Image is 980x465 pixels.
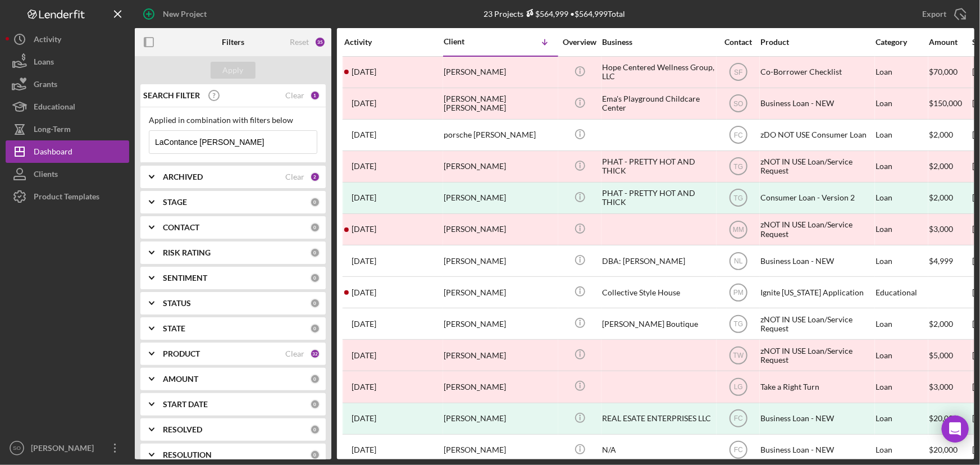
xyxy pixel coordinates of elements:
[163,400,208,409] b: START DATE
[163,324,185,333] b: STATE
[314,37,326,48] div: 35
[760,372,873,402] div: Take a Right Turn
[34,118,71,143] div: Long-Term
[6,51,129,73] button: Loans
[717,38,759,47] div: Contact
[352,414,376,423] time: 2024-10-25 14:14
[222,38,244,47] b: Filters
[733,352,744,359] text: TW
[352,257,376,266] time: 2025-09-16 16:12
[734,131,743,139] text: FC
[310,349,320,359] div: 32
[602,435,714,465] div: N/A
[163,172,203,181] b: ARCHIVED
[734,415,743,423] text: FC
[760,215,873,244] div: zNOT IN USE Loan/Service Request
[444,152,556,181] div: [PERSON_NAME]
[6,437,129,459] button: SO[PERSON_NAME]
[34,95,75,121] div: Educational
[929,404,971,434] div: $20,000
[444,246,556,276] div: [PERSON_NAME]
[163,450,212,459] b: RESOLUTION
[444,404,556,434] div: [PERSON_NAME]
[6,185,129,208] button: Product Templates
[444,340,556,370] div: [PERSON_NAME]
[163,223,199,232] b: CONTACT
[28,437,101,462] div: [PERSON_NAME]
[876,404,928,434] div: Loan
[760,404,873,434] div: Business Loan - NEW
[290,38,309,47] div: Reset
[223,62,244,79] div: Apply
[310,399,320,409] div: 0
[352,99,376,108] time: 2024-07-15 15:56
[734,257,743,265] text: NL
[6,140,129,163] button: Dashboard
[733,226,744,234] text: MM
[444,37,500,46] div: Client
[352,445,376,454] time: 2025-03-05 00:09
[922,3,946,25] div: Export
[34,51,54,76] div: Loans
[6,118,129,140] a: Long-Term
[760,57,873,87] div: Co-Borrower Checklist
[876,89,928,118] div: Loan
[733,289,744,297] text: PM
[929,372,971,402] div: $3,000
[6,163,129,185] button: Clients
[135,3,218,25] button: New Project
[310,323,320,334] div: 0
[929,57,971,87] div: $70,000
[163,248,211,257] b: RISK RATING
[344,38,443,47] div: Activity
[734,446,743,454] text: FC
[6,95,129,118] button: Educational
[559,38,601,47] div: Overview
[602,57,714,87] div: Hope Centered Wellness Group, LLC
[6,73,129,95] button: Grants
[285,91,304,100] div: Clear
[602,309,714,339] div: [PERSON_NAME] Boutique
[929,89,971,118] div: $150,000
[876,183,928,213] div: Loan
[310,172,320,182] div: 2
[602,246,714,276] div: DBA: [PERSON_NAME]
[310,374,320,384] div: 0
[352,288,376,297] time: 2025-09-24 20:26
[444,183,556,213] div: [PERSON_NAME]
[733,384,742,391] text: LG
[143,91,200,100] b: SEARCH FILTER
[13,445,21,452] text: SO
[310,273,320,283] div: 0
[929,130,953,139] span: $2,000
[760,152,873,181] div: zNOT IN USE Loan/Service Request
[760,435,873,465] div: Business Loan - NEW
[310,222,320,233] div: 0
[929,38,971,47] div: Amount
[310,450,320,460] div: 0
[352,225,376,234] time: 2023-08-02 08:31
[163,273,207,282] b: SENTIMENT
[760,38,873,47] div: Product
[876,57,928,87] div: Loan
[602,183,714,213] div: PHAT - PRETTY HOT AND THICK
[444,57,556,87] div: [PERSON_NAME]
[876,277,928,307] div: Educational
[929,340,971,370] div: $5,000
[310,298,320,308] div: 0
[352,130,376,139] time: 2023-05-09 17:05
[602,404,714,434] div: REAL ESATE ENTERPRISES LLC
[733,194,743,202] text: TG
[352,320,376,329] time: 2022-04-16 23:30
[760,120,873,150] div: zDO NOT USE Consumer Loan
[163,299,191,308] b: STATUS
[310,90,320,101] div: 1
[876,435,928,465] div: Loan
[6,28,129,51] button: Activity
[34,163,58,188] div: Clients
[760,183,873,213] div: Consumer Loan - Version 2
